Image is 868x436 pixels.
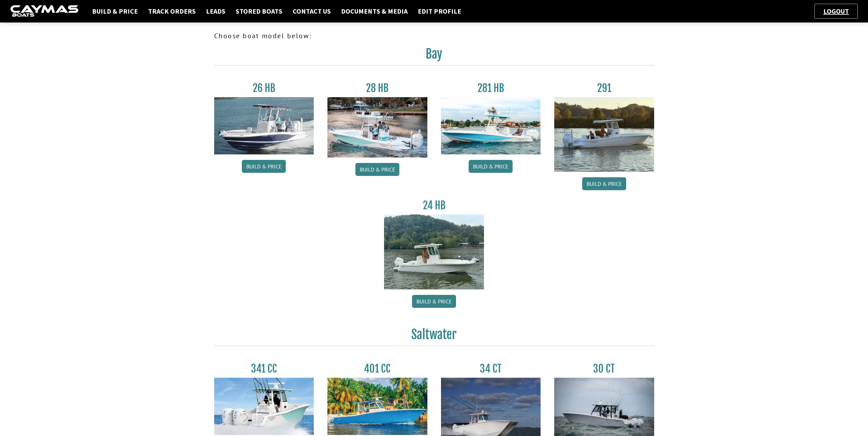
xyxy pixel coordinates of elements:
[242,160,286,173] a: Build & Price
[554,362,654,375] h3: 30 CT
[441,82,541,94] h3: 281 HB
[327,362,427,375] h3: 401 CC
[554,82,654,94] h3: 291
[89,7,141,16] a: Build & Price
[232,7,286,16] a: Stored Boats
[214,362,314,375] h3: 341 CC
[412,295,456,308] a: Build & Price
[469,160,513,173] a: Build & Price
[414,7,465,16] a: Edit Profile
[384,214,484,289] img: 24_HB_thumbnail.jpg
[441,362,541,375] h3: 34 CT
[214,82,314,94] h3: 26 HB
[214,327,654,346] h2: Saltwater
[441,97,541,154] img: 28-hb-twin.jpg
[214,378,314,435] img: 341CC-thumbjpg.jpg
[145,7,199,16] a: Track Orders
[355,163,399,176] a: Build & Price
[10,5,78,18] img: caymas-dealer-connect-2ed40d3bc7270c1d8d7ffb4b79bf05adc795679939227970def78ec6f6c03838.gif
[327,82,427,94] h3: 28 HB
[214,46,654,65] h2: Bay
[820,7,852,15] a: Logout
[327,378,427,435] img: 401CC_thumb.pg.jpg
[214,97,314,154] img: 26_new_photo_resized.jpg
[582,177,626,190] a: Build & Price
[384,199,484,212] h3: 24 HB
[554,97,654,172] img: 291_Thumbnail.jpg
[203,7,229,16] a: Leads
[338,7,411,16] a: Documents & Media
[289,7,334,16] a: Contact Us
[327,97,427,157] img: 28_hb_thumbnail_for_caymas_connect.jpg
[214,31,654,41] p: Choose boat model below:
